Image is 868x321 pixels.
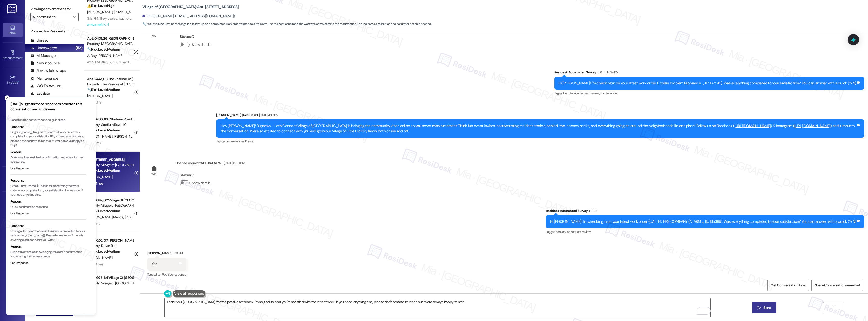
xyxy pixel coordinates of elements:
[87,238,134,243] div: Apt. 0202, 07 [PERSON_NAME] Dover LLC
[33,13,71,21] input: All communities
[74,44,84,52] div: (52)
[87,157,134,162] div: Apt. [STREET_ADDRESS]
[10,178,86,183] div: Response:
[811,280,863,291] button: Share Conversation via email
[3,122,23,136] a: Buildings
[10,223,86,228] div: Response:
[560,230,591,234] span: Service request review
[245,139,253,143] span: Praise
[180,34,191,39] b: Status
[10,130,86,148] p: Hi {{first_name}}, I'm glad to hear that work order was completed to your satisfaction! If you ne...
[10,150,86,155] div: Reason:
[10,101,86,112] h3: [DATE] suggests these responses based on this conversation and guidelines
[87,262,103,266] div: 1:18 PM: Yes
[98,53,123,58] span: [PERSON_NAME]
[192,42,210,47] label: Show details
[30,5,79,13] label: Viewing conversations for
[10,155,86,164] p: Acknowledges resident's confirmation and offers further assistance.
[87,60,188,64] div: 4:09 PM: Also, our front yard is basically just a pile of dirt at this point.
[87,47,120,52] strong: 🔧 Risk Level: Medium
[10,124,86,129] div: Response:
[3,23,23,37] a: Inbox
[831,306,835,310] i: 
[10,261,29,265] button: Use Response
[180,172,191,178] b: Status
[10,205,86,209] p: Quick confirmation response.
[30,83,61,89] div: WO Follow-ups
[3,197,23,211] a: Account
[87,281,134,286] div: Property: Village of [GEOGRAPHIC_DATA]
[114,10,139,14] span: [PERSON_NAME]
[10,199,86,204] div: Reason:
[30,68,66,73] div: Review follow-ups
[546,208,864,215] div: Residesk Automated Survey
[10,244,86,249] div: Reason:
[147,271,186,278] div: Tagged as:
[87,53,98,58] span: A. Day
[794,123,831,128] a: [URL][DOMAIN_NAME]
[73,15,76,19] i: 
[550,219,856,224] div: Hi [PERSON_NAME]! I'm checking in on your latest work order (CALLED FIRE COMPANY (ALARM ..., ID: ...
[10,118,86,122] div: Based on this conversation and guidelines:
[18,80,19,84] span: •
[22,55,23,59] span: •
[87,197,134,203] div: Apt. 0847, 02 Village Of [GEOGRAPHIC_DATA]
[30,91,50,96] div: Escalate
[87,275,134,280] div: Apt. 0975, 64 Village Of [GEOGRAPHIC_DATA]
[87,41,134,46] div: Property: [GEOGRAPHIC_DATA]
[87,175,112,179] span: [PERSON_NAME]
[735,123,771,128] a: [URL][DOMAIN_NAME]
[87,94,112,98] span: [PERSON_NAME]
[231,139,245,143] span: Amenities ,
[87,117,134,122] div: Apt. 0206, 816 Stadium Row LLC
[596,70,618,75] div: [DATE] 12:39 PM
[546,228,864,235] div: Tagged as:
[3,98,23,111] a: Insights •
[10,229,86,242] p: I'm so glad to hear that everything was completed to your satisfaction, {{first_name}}. Please le...
[180,33,212,41] div: : C
[87,76,134,82] div: Apt. 2443, 03 The Reserve At [GEOGRAPHIC_DATA]
[10,211,29,216] button: Use Response
[87,203,134,208] div: Property: Village of [GEOGRAPHIC_DATA]
[151,33,156,38] div: WO
[25,29,84,34] div: Prospects + Residents
[600,91,617,95] span: Maintenance
[175,160,245,167] div: Opened request: NEEDS A NEW...
[5,95,10,101] button: Close toast
[588,208,597,213] div: 1:11 PM
[767,280,809,291] button: Get Conversation Link
[147,251,186,258] div: [PERSON_NAME]
[165,298,710,317] textarea: To enrich screen reader interactions, please activate Accessibility in Grammarly extension settings
[10,184,86,197] p: Great, {{first_name}}! Thanks for confirming the work order was completed to your satisfaction. L...
[151,171,156,177] div: WO
[87,3,114,8] strong: ⚠️ Risk Level: High
[87,100,101,105] div: 1:24 PM: Y
[87,249,120,254] strong: 🔧 Risk Level: Medium
[87,22,134,28] div: Archived on [DATE]
[87,10,114,14] span: [PERSON_NAME]
[87,87,120,92] strong: 🔧 Risk Level: Medium
[752,302,777,313] button: Send
[142,4,239,10] b: Village of [GEOGRAPHIC_DATA]: Apt. [STREET_ADDRESS]
[7,4,18,14] img: ResiDesk Logo
[87,215,125,219] span: [PERSON_NAME] Merida
[815,283,860,288] span: Share Conversation via email
[216,112,864,119] div: [PERSON_NAME] (ResiDesk)
[3,222,23,235] a: Support
[114,134,139,139] span: [PERSON_NAME]
[3,172,23,186] a: Templates •
[216,138,864,145] div: Tagged as:
[152,261,157,267] div: Yes
[30,45,57,51] div: Unanswered
[757,306,761,310] i: 
[87,122,134,127] div: Property: Stadium Row LLC
[87,168,120,173] strong: 🔧 Risk Level: Medium
[142,21,431,27] span: : The message is a follow-up on a completed work order related to a fire alarm. The resident conf...
[87,141,101,145] div: 1:20 PM: Y
[87,243,134,249] div: Property: Dover Run
[559,81,856,86] div: Hi [PERSON_NAME]! I'm checking in on your latest work order (Explain Problem (Appliance ..., ID: ...
[258,112,279,118] div: [DATE] 4:19 PM
[554,90,864,97] div: Tagged as:
[554,70,864,77] div: Residesk Automated Survey
[10,250,86,259] p: Supportive tone acknowledging resident's confirmation and offering further assistance.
